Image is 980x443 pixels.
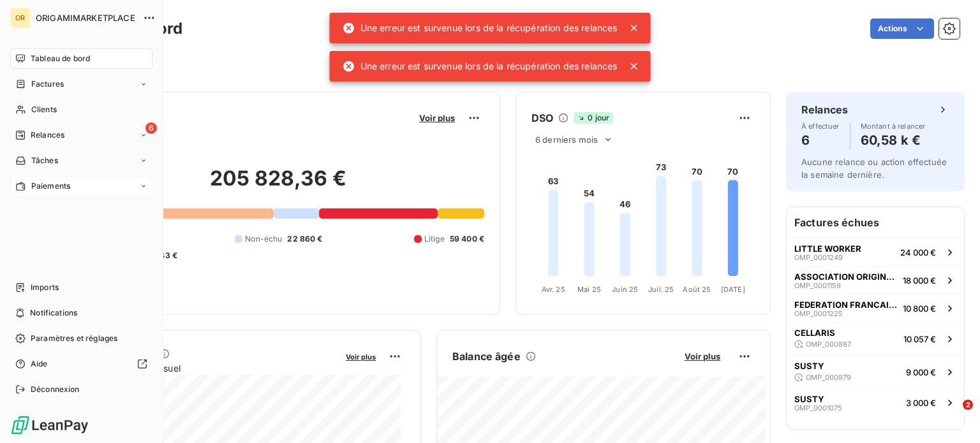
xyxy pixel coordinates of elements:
span: OMP_0001075 [794,404,842,412]
span: Non-échu [245,233,282,245]
span: Tâches [31,155,58,166]
span: Aucune relance ou action effectuée la semaine dernière. [801,157,947,180]
span: CELLARIS [794,328,835,338]
span: OMP_0001225 [794,310,843,317]
span: Paiements [31,180,70,192]
span: Litige [424,233,445,245]
span: SUSTY [794,361,824,371]
span: Tableau de bord [31,53,90,64]
h6: Relances [801,102,848,117]
button: SUSTYOMP_00010753 000 € [787,388,964,416]
span: ORIGAMIMARKETPLACE [36,13,135,23]
tspan: Août 25 [683,285,711,294]
span: Voir plus [685,351,720,361]
span: OMP_0001249 [794,254,843,261]
span: 10 800 € [903,303,936,314]
a: Aide [10,354,152,374]
tspan: Juil. 25 [648,285,674,294]
span: 24 000 € [900,247,936,258]
button: Actions [870,18,934,39]
h6: DSO [531,110,553,126]
iframe: Intercom live chat [937,400,967,430]
span: Aide [31,358,48,370]
tspan: [DATE] [721,285,745,294]
span: 6 [145,122,157,134]
span: Paramètres et réglages [31,333,117,344]
span: 6 derniers mois [535,134,598,145]
h6: Factures échues [787,207,964,238]
span: Factures [31,78,64,90]
button: CELLARISOMP_00088710 057 € [787,322,964,355]
span: Déconnexion [31,384,80,395]
button: Voir plus [415,112,459,124]
span: OMP_000887 [806,340,851,348]
span: LITTLE WORKER [794,243,861,254]
span: Clients [31,104,57,115]
span: 59 400 € [450,233,484,245]
h4: 6 [801,130,840,150]
tspan: Mai 25 [577,285,601,294]
span: 2 [963,400,973,410]
span: OMP_0001159 [794,282,841,289]
span: Chiffre d'affaires mensuel [72,361,337,375]
span: 9 000 € [906,367,936,377]
span: 22 860 € [287,233,322,245]
tspan: Juin 25 [612,285,638,294]
div: Une erreur est survenue lors de la récupération des relances [343,55,618,78]
h6: Balance âgée [452,349,521,364]
span: Notifications [30,307,77,319]
button: ASSOCIATION ORIGINE FRANCE GARANTIEOMP_000115918 000 € [787,266,964,294]
span: 10 057 € [903,334,936,344]
span: 0 jour [574,112,613,124]
span: 3 000 € [906,398,936,408]
tspan: Avr. 25 [542,285,565,294]
span: À effectuer [801,122,840,130]
span: SUSTY [794,394,824,404]
span: FEDERATION FRANCAISE DE TENNIS [794,300,898,310]
span: Imports [31,282,59,293]
span: ASSOCIATION ORIGINE FRANCE GARANTIE [794,272,898,282]
img: Logo LeanPay [10,415,89,435]
span: Voir plus [419,113,455,123]
button: SUSTYOMP_0009799 000 € [787,355,964,388]
button: Voir plus [681,351,724,362]
span: OMP_000979 [806,374,851,381]
span: Voir plus [346,352,376,361]
h4: 60,58 k € [861,130,926,150]
button: LITTLE WORKEROMP_000124924 000 € [787,238,964,266]
h2: 205 828,36 € [72,166,484,204]
span: 18 000 € [903,275,936,286]
button: Voir plus [342,351,380,362]
div: OR [10,8,31,28]
span: Montant à relancer [861,122,926,130]
div: Une erreur est survenue lors de la récupération des relances [343,17,618,40]
span: Relances [31,129,64,141]
button: FEDERATION FRANCAISE DE TENNISOMP_000122510 800 € [787,294,964,322]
